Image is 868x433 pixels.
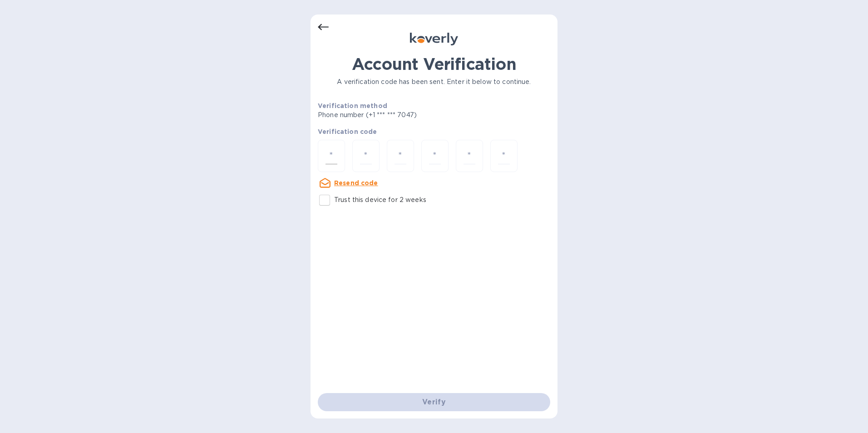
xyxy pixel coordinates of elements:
b: Verification method [318,102,387,109]
p: Verification code [318,127,550,136]
p: Trust this device for 2 weeks [334,195,426,205]
u: Resend code [334,179,378,187]
p: Phone number (+1 *** *** 7047) [318,110,486,120]
h1: Account Verification [318,54,550,74]
p: A verification code has been sent. Enter it below to continue. [318,77,550,87]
